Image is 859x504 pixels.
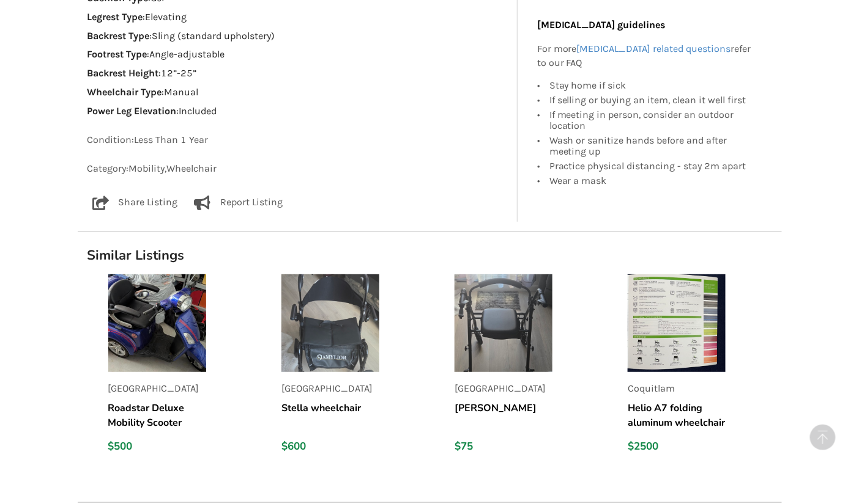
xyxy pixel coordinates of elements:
[118,195,177,210] p: Share Listing
[87,10,508,24] p: : Elevating
[108,274,262,463] a: listing[GEOGRAPHIC_DATA]Roadstar Deluxe Mobility Scooter$500
[455,440,552,453] div: $75
[537,20,666,31] b: [MEDICAL_DATA] guidelines
[628,274,726,372] img: listing
[87,67,508,81] p: : 12”-25”
[549,133,756,159] div: Wash or sanitize hands before and after meeting up
[549,80,756,93] div: Stay home if sick
[87,11,143,23] strong: Legrest Type
[455,274,608,463] a: listing[GEOGRAPHIC_DATA][PERSON_NAME]$75
[87,67,159,79] strong: Backrest Height
[108,401,206,430] h5: Roadstar Deluxe Mobility Scooter
[281,382,379,396] p: [GEOGRAPHIC_DATA]
[87,48,147,60] strong: Footrest Type
[281,401,379,430] h5: Stella wheelchair
[281,274,435,463] a: listing[GEOGRAPHIC_DATA]Stella wheelchair$600
[455,401,552,430] h5: [PERSON_NAME]
[87,86,508,100] p: : Manual
[108,382,206,396] p: [GEOGRAPHIC_DATA]
[108,440,206,453] div: $500
[87,105,177,117] strong: Power Leg Elevation
[87,162,508,176] p: Category: Mobility , Wheelchair
[87,86,162,98] strong: Wheelchair Type
[87,30,150,42] strong: Backrest Type
[455,274,552,372] img: listing
[628,401,726,430] h5: Helio A7 folding aluminum wheelchair
[221,195,283,210] p: Report Listing
[549,93,756,108] div: If selling or buying an item, clean it well first
[628,382,726,396] p: Coquitlam
[628,274,781,463] a: listingCoquitlamHelio A7 folding aluminum wheelchair$2500
[549,159,756,173] div: Practice physical distancing - stay 2m apart
[78,247,782,264] h1: Similar Listings
[455,382,552,396] p: [GEOGRAPHIC_DATA]
[281,274,379,372] img: listing
[108,274,206,372] img: listing
[628,440,726,453] div: $2500
[87,29,508,43] p: : Sling (standard upholstery)
[537,43,756,71] p: For more refer to our FAQ
[281,440,379,453] div: $600
[549,173,756,186] div: Wear a mask
[87,133,508,147] p: Condition: Less Than 1 Year
[87,48,508,62] p: : Angle-adjustable
[87,104,508,119] p: : Included
[549,108,756,133] div: If meeting in person, consider an outdoor location
[577,43,731,55] a: [MEDICAL_DATA] related questions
